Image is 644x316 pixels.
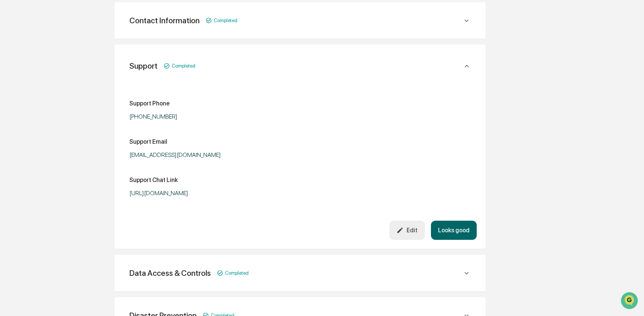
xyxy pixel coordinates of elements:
[129,113,317,120] div: [PHONE_NUMBER]
[62,95,93,102] span: Attestations
[8,57,21,71] img: 1746055101610-c473b297-6a78-478c-a979-82029cc54cd1
[620,291,640,311] iframe: Open customer support
[5,92,51,105] a: 🖐️Preclearance
[26,57,123,65] div: Start new chat
[8,95,14,101] div: 🖐️
[129,190,317,197] div: [URL][DOMAIN_NAME]
[431,221,477,240] button: Looks good
[75,127,91,133] span: Pylon
[129,138,167,145] div: Support Email
[396,227,417,234] div: Edit
[123,54,477,78] div: SupportCompleted
[129,61,158,71] div: Support
[129,151,317,158] div: [EMAIL_ADDRESS][DOMAIN_NAME]
[129,16,200,25] div: Contact Information
[26,65,95,71] div: We're available if you need us!
[389,221,425,240] button: Edit
[8,110,14,116] div: 🔎
[53,127,91,133] a: Powered byPylon
[8,16,137,28] p: How can we help?
[5,106,50,119] a: 🔎Data Lookup
[172,63,195,69] span: Completed
[129,100,170,107] div: Support Phone
[15,109,47,116] span: Data Lookup
[15,95,48,102] span: Preclearance
[128,60,137,69] button: Start new chat
[123,11,477,30] div: Contact InformationCompleted
[129,176,178,184] div: Support Chat Link
[214,18,237,23] span: Completed
[225,270,249,276] span: Completed
[54,95,60,101] div: 🗄️
[129,268,211,278] div: Data Access & Controls
[123,264,477,282] div: Data Access & ControlsCompleted
[51,92,96,105] a: 🗄️Attestations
